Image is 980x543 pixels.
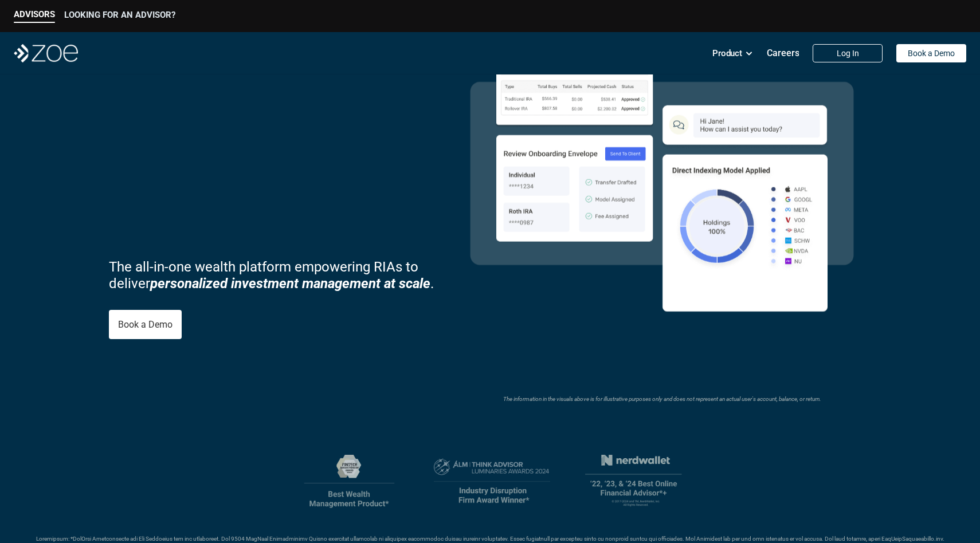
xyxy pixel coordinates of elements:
a: LOOKING FOR AN ADVISOR? [64,10,175,23]
p: Careers [767,48,799,58]
a: Book a Demo [896,44,966,62]
p: Give Your [109,158,373,196]
a: Book a Demo [109,310,182,339]
span: More [214,193,294,243]
p: Product [712,45,742,62]
p: Clients [109,196,373,241]
em: The information in the visuals above is for illustrative purposes only and does not represent an ... [503,396,821,402]
p: ADVISORS [14,9,55,19]
p: Log In [837,49,859,58]
a: Log In [813,44,883,62]
span: . [294,193,305,243]
strong: personalized investment management at scale [150,275,430,291]
p: The all-in-one wealth platform empowering RIAs to deliver . [109,259,453,292]
p: Book a Demo [118,319,173,330]
p: LOOKING FOR AN ADVISOR? [64,10,175,20]
p: Book a Demo [908,49,955,58]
